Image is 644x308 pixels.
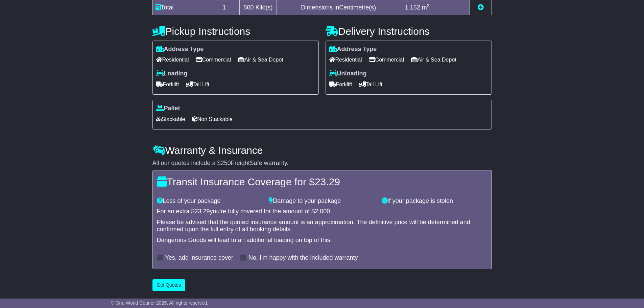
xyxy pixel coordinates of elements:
span: 500 [244,4,254,11]
span: © One World Courier 2025. All rights reserved. [111,300,209,306]
div: Damage to your package [266,197,378,205]
div: If your package is stolen [378,197,491,205]
span: Forklift [156,79,179,90]
span: Residential [156,54,189,65]
span: Commercial [196,54,231,65]
label: Yes, add insurance cover [165,254,233,262]
div: All our quotes include a $ FreightSafe warranty. [152,160,492,167]
span: Stackable [156,114,185,124]
label: Address Type [329,46,377,53]
span: m [422,4,430,11]
div: For an extra $ you're fully covered for the amount of $ . [157,208,487,215]
div: Dangerous Goods will lead to an additional loading on top of this. [157,237,487,244]
div: Please be advised that the quoted insurance amount is an approximation. The definitive price will... [157,219,487,233]
h4: Delivery Instructions [326,26,492,37]
label: Unloading [329,70,367,77]
label: No, I'm happy with the included warranty [248,254,358,262]
span: Tail Lift [359,79,383,90]
button: Get Quotes [152,279,186,291]
span: Air & Sea Depot [238,54,283,65]
label: Loading [156,70,188,77]
span: Residential [329,54,362,65]
span: 2,000 [315,208,330,215]
h4: Transit Insurance Coverage for $ [157,176,487,187]
h4: Pickup Instructions [152,26,319,37]
label: Pallet [156,105,180,112]
sup: 3 [427,3,430,8]
span: Forklift [329,79,352,90]
div: Loss of your package [153,197,266,205]
span: Tail Lift [186,79,210,90]
a: Add new item [478,4,484,11]
h4: Warranty & Insurance [152,145,492,156]
span: 23.29 [195,208,210,215]
label: Address Type [156,46,204,53]
span: Air & Sea Depot [411,54,456,65]
span: Non Stackable [192,114,233,124]
span: 1.152 [405,4,420,11]
span: Commercial [369,54,404,65]
span: 250 [221,160,231,166]
span: 23.29 [315,176,340,187]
